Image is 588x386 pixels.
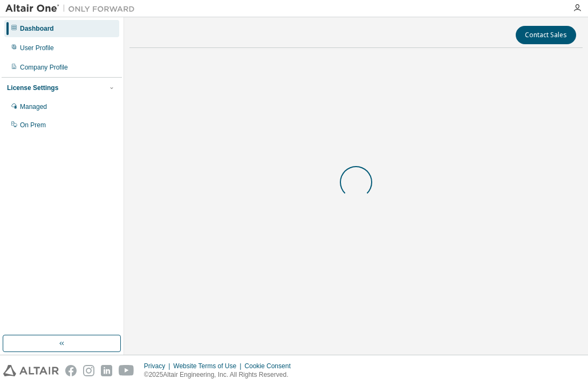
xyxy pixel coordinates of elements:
[20,44,54,52] div: User Profile
[20,102,47,111] div: Managed
[144,362,173,370] div: Privacy
[5,3,140,14] img: Altair One
[20,24,54,33] div: Dashboard
[173,362,244,370] div: Website Terms of Use
[20,121,46,129] div: On Prem
[144,370,297,380] p: © 2025 Altair Engineering, Inc. All Rights Reserved.
[7,84,58,92] div: License Settings
[3,365,59,376] img: altair_logo.svg
[65,365,77,376] img: facebook.svg
[83,365,94,376] img: instagram.svg
[101,365,112,376] img: linkedin.svg
[20,63,68,72] div: Company Profile
[516,26,576,44] button: Contact Sales
[244,362,297,370] div: Cookie Consent
[119,365,134,376] img: youtube.svg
